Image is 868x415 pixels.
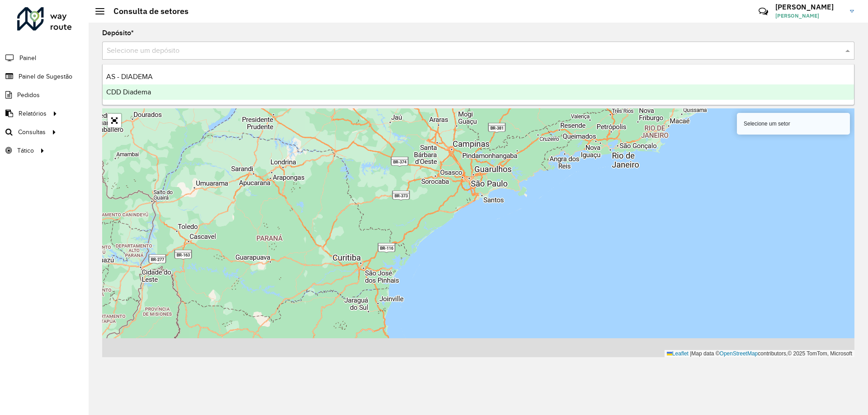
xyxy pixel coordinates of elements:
span: [PERSON_NAME] [775,12,843,20]
a: Leaflet [667,350,689,357]
h2: Consulta de setores [104,6,189,16]
span: Tático [17,146,34,155]
a: Abrir mapa em tela cheia [108,114,121,127]
span: CDD Diadema [106,88,151,96]
ng-dropdown-panel: Options list [102,64,854,105]
span: Consultas [18,127,46,137]
span: Relatórios [19,109,47,118]
label: Depósito [102,28,134,38]
span: Pedidos [17,90,40,100]
a: Contato Rápido [754,2,773,21]
span: | [690,350,691,357]
span: AS - DIADEMA [106,73,153,80]
span: Painel de Sugestão [19,72,72,81]
div: Map data © contributors,© 2025 TomTom, Microsoft [665,350,854,358]
h3: [PERSON_NAME] [775,3,843,11]
a: OpenStreetMap [720,350,758,357]
div: Selecione um setor [737,113,850,135]
span: Painel [19,53,36,63]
